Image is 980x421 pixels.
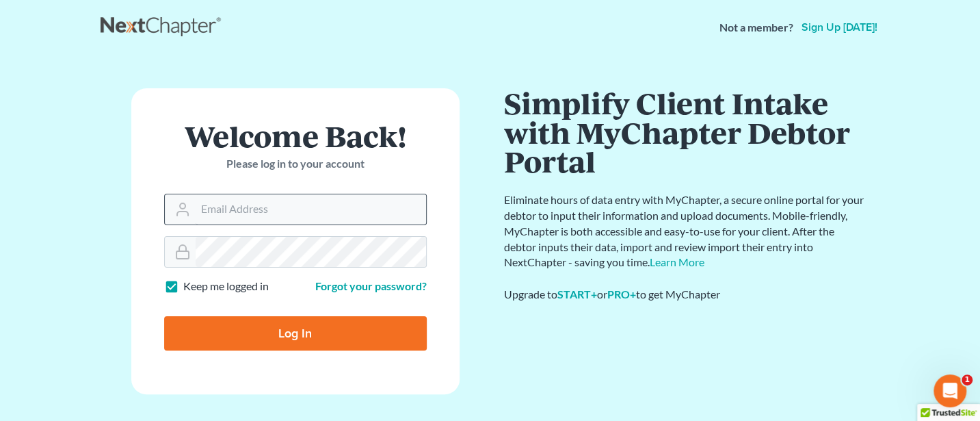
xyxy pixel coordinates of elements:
[504,88,866,176] h1: Simplify Client Intake with MyChapter Debtor Portal
[962,374,972,385] span: 1
[315,279,427,292] a: Forgot your password?
[504,192,866,270] p: Eliminate hours of data entry with MyChapter, a secure online portal for your debtor to input the...
[504,287,866,303] div: Upgrade to or to get MyChapter
[183,279,269,294] label: Keep me logged in
[196,194,426,225] input: Email Address
[164,316,427,350] input: Log In
[933,374,966,407] iframe: Intercom live chat
[799,22,880,33] a: Sign up [DATE]!
[557,288,597,301] a: START+
[607,288,636,301] a: PRO+
[164,121,427,151] h1: Welcome Back!
[650,255,704,268] a: Learn More
[719,20,793,36] strong: Not a member?
[164,156,427,172] p: Please log in to your account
